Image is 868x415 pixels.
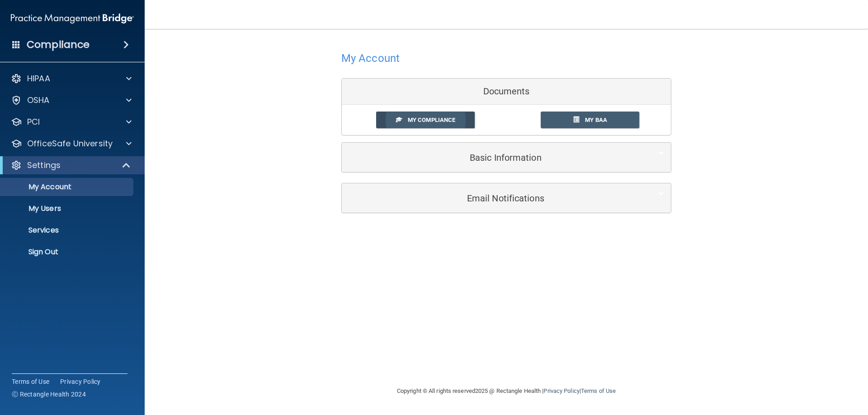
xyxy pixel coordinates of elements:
[349,193,637,203] h5: Email Notifications
[341,377,671,406] div: Copyright © All rights reserved 2025 @ Rectangle Health | |
[11,138,132,149] a: OfficeSafe University
[349,188,664,208] a: Email Notifications
[27,117,40,127] p: PCI
[60,377,101,386] a: Privacy Policy
[585,117,607,123] span: My BAA
[581,387,616,394] a: Terms of Use
[6,182,129,191] p: My Account
[341,52,400,64] h4: My Account
[27,138,113,149] p: OfficeSafe University
[349,153,637,163] h5: Basic Information
[12,377,49,386] a: Terms of Use
[11,95,132,106] a: OSHA
[6,204,129,213] p: My Users
[27,38,90,51] h4: Compliance
[12,390,86,399] span: Ⓒ Rectangle Health 2024
[6,226,129,235] p: Services
[408,117,455,123] span: My Compliance
[6,247,129,256] p: Sign Out
[543,387,579,394] a: Privacy Policy
[27,73,50,84] p: HIPAA
[342,79,671,105] div: Documents
[27,160,61,171] p: Settings
[349,147,664,168] a: Basic Information
[11,160,131,171] a: Settings
[11,9,134,28] img: PMB logo
[11,117,132,127] a: PCI
[11,73,132,84] a: HIPAA
[27,95,50,106] p: OSHA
